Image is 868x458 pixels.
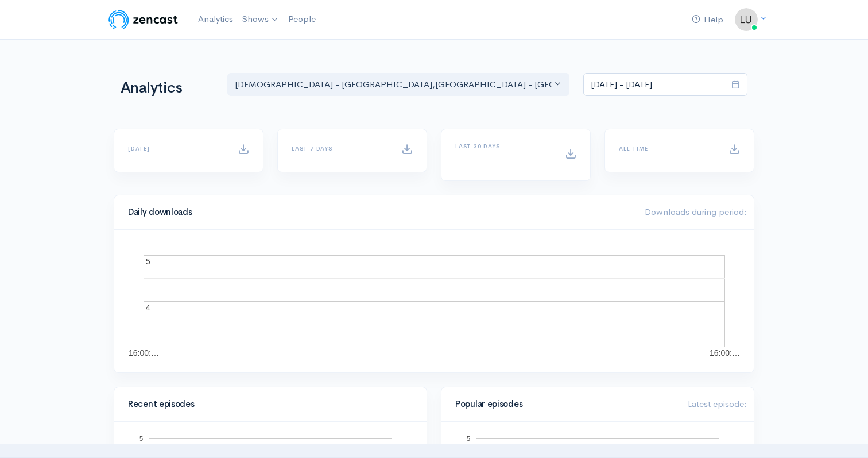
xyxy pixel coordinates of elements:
h1: Analytics [121,80,214,97]
text: 5 [139,435,143,442]
h6: Last 7 days [292,145,387,152]
input: analytics date range selector [583,73,724,97]
a: Analytics [193,7,238,32]
span: Downloads during period: [645,206,747,217]
img: ... [735,8,758,31]
h4: Popular episodes [455,399,674,409]
div: [DEMOGRAPHIC_DATA] - [GEOGRAPHIC_DATA] , [GEOGRAPHIC_DATA] - [GEOGRAPHIC_DATA]... , Local [DEMOGR... [235,78,552,91]
h6: Last 30 days [455,143,551,149]
h6: All time [619,145,715,152]
text: 16:00:… [710,348,740,357]
a: Help [687,7,728,32]
a: Shows [238,7,284,32]
text: 5 [146,257,150,266]
button: Mercy Church - CA, Mercy Church - Santa Mari..., Local Church - San Luis O... [227,73,569,97]
a: People [284,7,320,32]
span: Latest episode: [688,398,747,409]
text: 16:00:… [129,348,159,357]
h6: [DATE] [128,145,224,152]
h4: Recent episodes [128,399,406,409]
text: 4 [146,303,150,312]
svg: A chart. [128,244,740,359]
text: 5 [467,435,470,442]
img: ZenCast Logo [107,8,180,31]
h4: Daily downloads [128,207,631,217]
